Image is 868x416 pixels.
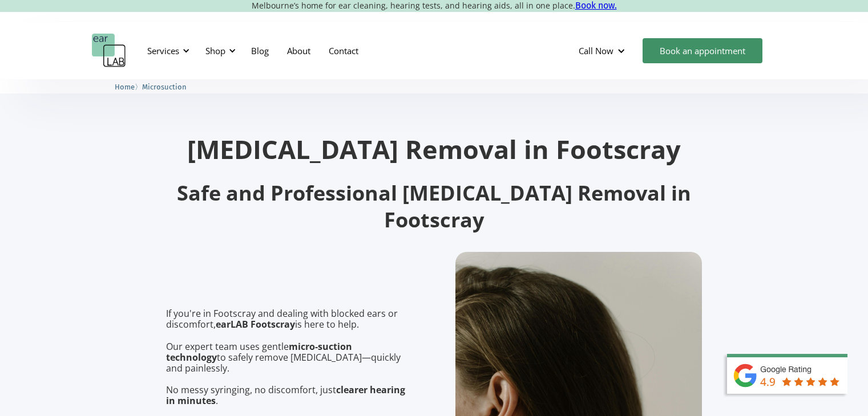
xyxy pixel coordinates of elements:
h1: [MEDICAL_DATA] Removal in Footscray [166,136,703,162]
div: Call Now [579,45,613,56]
a: Book an appointment [643,38,762,63]
a: home [92,34,126,68]
div: Services [140,34,193,68]
div: Call Now [570,34,637,68]
a: Blog [242,34,278,67]
a: Home [115,81,135,92]
a: Microsuction [142,81,187,92]
span: Home [115,83,135,91]
a: Contact [320,34,368,67]
strong: micro-suction technology [166,340,352,364]
a: About [278,34,320,67]
h2: Safe and Professional [MEDICAL_DATA] Removal in Footscray [166,180,703,234]
strong: clearer hearing in minutes [166,384,405,407]
div: Services [147,45,179,56]
li: 〉 [115,81,142,93]
strong: earLAB Footscray [216,318,295,331]
div: Shop [205,45,225,56]
div: Shop [199,34,239,68]
span: Microsuction [142,83,187,91]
